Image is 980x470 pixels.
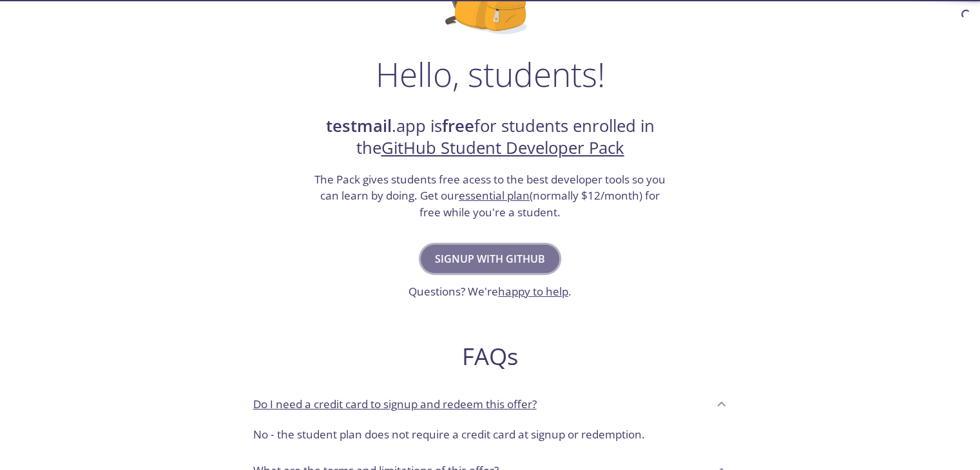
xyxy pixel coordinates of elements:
[408,283,572,300] h3: Questions? We're .
[435,250,545,268] span: Signup with GitHub
[313,115,668,160] h2: .app is for students enrolled in the
[421,245,559,273] button: Signup with GitHub
[442,115,474,137] strong: free
[459,188,530,203] a: essential plan
[381,136,624,159] a: GitHub Student Developer Pack
[376,55,605,93] h1: Hello, students!
[326,115,392,137] strong: testmail
[313,171,668,221] h3: The Pack gives students free acess to the best developer tools so you can learn by doing. Get our...
[253,396,537,413] p: Do I need a credit card to signup and redeem this offer?
[498,284,568,299] a: happy to help
[243,342,738,371] h2: FAQs
[243,386,738,421] div: Do I need a credit card to signup and redeem this offer?
[253,426,727,443] p: No - the student plan does not require a credit card at signup or redemption.
[243,421,738,453] div: Do I need a credit card to signup and redeem this offer?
